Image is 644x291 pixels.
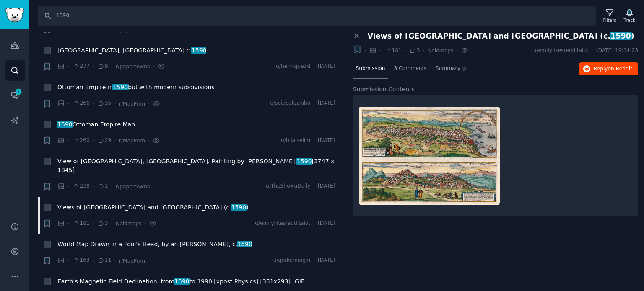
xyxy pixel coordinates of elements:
span: · [93,136,94,145]
span: u/seidcafezinho [270,100,310,107]
a: [GEOGRAPHIC_DATA], [GEOGRAPHIC_DATA] c.1590 [57,46,206,55]
span: 1590 [237,241,253,247]
span: · [405,46,406,55]
img: GummySearch logo [5,8,24,22]
span: 1590 [174,278,190,285]
span: 238 [73,183,90,190]
span: [DATE] [318,100,335,107]
span: · [111,219,113,228]
span: u/emilylikesredditalot [533,47,589,54]
span: [DATE] [318,63,335,70]
span: 277 [73,63,90,70]
span: · [93,62,94,71]
span: 29 [97,137,111,144]
span: · [313,183,315,190]
span: on Reddit [608,66,632,72]
a: Views of [GEOGRAPHIC_DATA] and [GEOGRAPHIC_DATA] (c.1590) [57,203,249,212]
span: 11 [97,257,111,264]
img: Views of Barcelona and Granada (c. 1590) [359,107,500,205]
span: Summary [436,65,460,72]
span: Ottoman Empire Map [57,120,135,129]
span: · [68,99,70,108]
span: u/henrique3d [276,63,310,70]
span: 1 [15,89,22,95]
span: u/TheShowaDaily [266,183,310,190]
span: 1590 [296,158,312,165]
a: World Map Drawn in a Fool's Head, by an [PERSON_NAME], c.1590 [57,240,252,249]
a: View of [GEOGRAPHIC_DATA], [GEOGRAPHIC_DATA]. Painting by [PERSON_NAME],1590[3747 x 1845] [57,157,335,175]
a: Ottoman Empire in1590but with modern subdivisions [57,83,215,92]
span: · [148,99,150,108]
span: · [111,62,113,71]
span: 1 [97,183,108,190]
span: · [114,256,116,265]
span: · [114,136,116,145]
span: 1590 [57,121,73,128]
span: · [313,220,315,227]
span: · [93,219,94,228]
span: · [313,257,315,264]
span: · [93,182,94,191]
span: · [68,182,70,191]
span: · [148,136,150,145]
span: [GEOGRAPHIC_DATA], [GEOGRAPHIC_DATA] c. [57,46,206,55]
span: 1590 [231,204,247,211]
div: Filters [603,17,616,23]
span: r/papertowns [116,64,150,70]
button: Track [621,7,638,25]
span: Reply [594,65,632,73]
span: · [68,136,70,145]
span: u/emilylikesredditalot [255,220,310,227]
a: 1 [5,85,25,106]
span: r/oldmaps [116,221,141,227]
span: · [313,63,315,70]
span: · [68,256,70,265]
button: Replyon Reddit [579,62,638,76]
span: 35 [97,100,111,107]
span: · [111,182,113,191]
span: · [93,99,94,108]
div: Track [624,17,635,23]
span: · [592,47,593,54]
span: World Map Drawn in a Fool's Head, by an [PERSON_NAME], c. [57,240,252,249]
span: 181 [384,47,402,54]
span: [DATE] [318,257,335,264]
span: Submission [356,65,385,72]
span: · [313,100,315,107]
span: · [93,256,94,265]
span: 266 [73,100,90,107]
span: · [379,46,381,55]
span: r/MapPorn [119,138,145,144]
span: · [114,99,116,108]
span: 3 Comments [394,65,427,72]
span: [DATE] 19:14:23 [596,47,638,54]
input: Search Keyword [38,6,596,26]
span: View of [GEOGRAPHIC_DATA], [GEOGRAPHIC_DATA]. Painting by [PERSON_NAME], [3747 x 1845] [57,157,335,175]
span: Views of [GEOGRAPHIC_DATA] and [GEOGRAPHIC_DATA] (c. ) [368,32,634,41]
span: Submission Contents [353,85,415,94]
span: 1590 [191,47,207,54]
span: [DATE] [318,220,335,227]
span: [DATE] [318,183,335,190]
a: Earth's Magnetic Field Declination, from1590to 1990 [xpost Physics] [351x293] [GIF] [57,277,306,286]
span: · [153,62,154,71]
span: Ottoman Empire in but with modern subdivisions [57,83,215,92]
span: 260 [73,137,90,144]
span: r/MapPorn [119,258,145,264]
span: r/papertowns [116,27,150,33]
span: 3 [97,220,108,227]
span: Views of [GEOGRAPHIC_DATA] and [GEOGRAPHIC_DATA] (c. ) [57,203,249,212]
span: r/oldmaps [428,48,453,54]
span: · [456,46,458,55]
span: · [144,219,146,228]
span: Earth's Magnetic Field Declination, from to 1990 [xpost Physics] [351x293] [GIF] [57,277,306,286]
span: r/papertowns [116,184,150,190]
span: 3 [409,47,420,54]
span: · [68,62,70,71]
span: 1590 [112,84,129,90]
span: · [68,219,70,228]
span: [DATE] [318,137,335,144]
span: u/bilalselim [281,137,310,144]
span: 1590 [610,32,631,40]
